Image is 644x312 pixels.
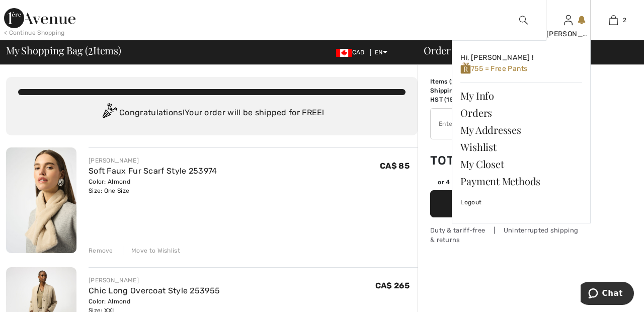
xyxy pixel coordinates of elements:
div: Remove [89,246,113,255]
div: Congratulations! Your order will be shipped for FREE! [18,103,406,123]
a: My Closet [460,155,582,173]
td: Shipping [430,86,484,95]
a: Orders [460,104,582,121]
img: 1ère Avenue [4,8,75,28]
input: Promo code [431,109,553,139]
img: My Info [564,14,573,26]
div: [PERSON_NAME] [546,29,591,39]
div: [PERSON_NAME] [89,156,217,165]
a: Soft Faux Fur Scarf Style 253974 [89,166,217,176]
a: My Info [460,87,582,104]
span: EN [375,49,387,56]
a: 2 [591,14,635,26]
span: 2 [88,43,93,56]
img: Soft Faux Fur Scarf Style 253974 [6,147,76,253]
a: Hi, [PERSON_NAME] ! 755 = Free Pants [460,49,582,79]
img: loyalty_logo_r.svg [460,62,471,74]
button: Proceed to Summary [430,190,581,217]
div: Order Summary [412,45,638,55]
a: Sign In [564,15,573,25]
div: or 4 payments of with [438,178,581,187]
img: Congratulation2.svg [99,103,119,123]
span: CAD [336,49,369,56]
td: HST (15%) [430,95,484,104]
td: Items ( ) [430,77,484,86]
div: < Continue Shopping [4,28,65,37]
span: CA$ 265 [375,281,410,290]
img: My Bag [609,14,618,26]
a: Wishlist [460,138,582,155]
iframe: Opens a widget where you can chat to one of our agents [581,282,634,307]
span: CA$ 85 [380,161,410,171]
img: search the website [519,14,528,26]
a: Chic Long Overcoat Style 253955 [89,286,220,295]
div: Duty & tariff-free | Uninterrupted shipping & returns [430,225,581,245]
span: 2 [623,16,626,25]
a: Payment Methods [460,173,582,190]
a: My Addresses [460,121,582,138]
div: Color: Almond Size: One Size [89,177,217,195]
span: Hi, [PERSON_NAME] ! [460,53,533,62]
div: [PERSON_NAME] [89,276,220,285]
span: My Shopping Bag ( Items) [6,45,121,55]
div: or 4 payments ofCA$ 100.63withSezzle Click to learn more about Sezzle [430,178,581,190]
img: Canadian Dollar [336,49,352,57]
a: Logout [460,190,582,215]
div: Move to Wishlist [123,246,180,255]
td: Total [430,143,484,178]
span: 755 = Free Pants [460,64,527,73]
